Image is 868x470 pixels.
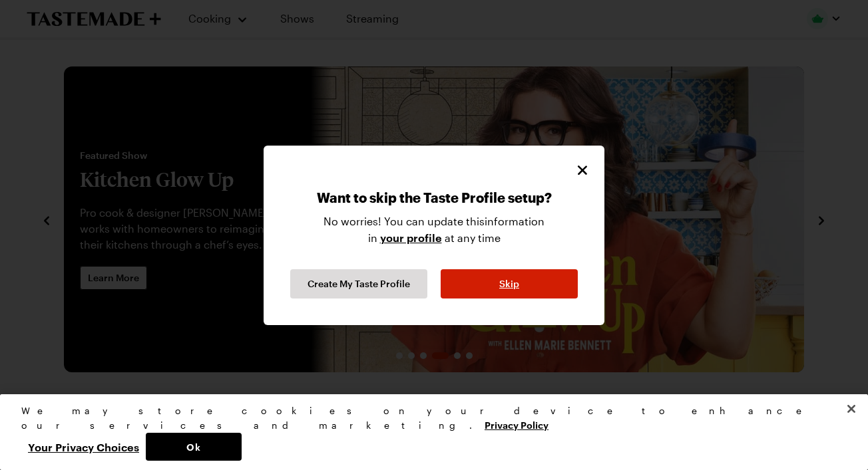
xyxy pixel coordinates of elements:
[317,189,552,213] p: Want to skip the Taste Profile setup?
[21,404,835,433] div: We may store cookies on your device to enhance our services and marketing.
[380,230,442,245] a: your profile
[485,418,548,431] a: More information about your privacy, opens in a new tab
[21,433,146,461] button: Your Privacy Choices
[499,277,519,291] span: Skip
[290,269,427,298] button: Continue Taste Profile
[146,433,242,461] button: Ok
[837,394,866,423] button: Close
[324,213,544,256] p: No worries! You can update this information in at any time
[21,404,835,461] div: Privacy
[308,277,410,291] span: Create My Taste Profile
[574,162,591,179] button: Close
[441,269,578,298] button: Skip Taste Profile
